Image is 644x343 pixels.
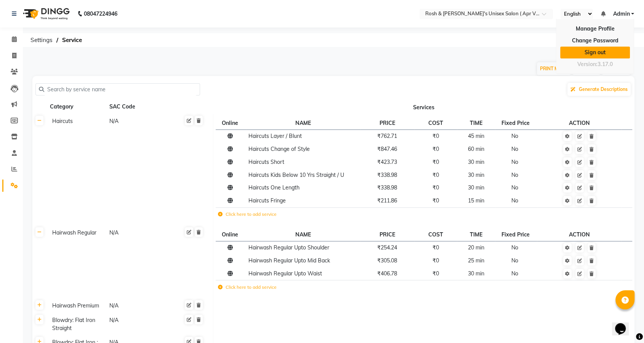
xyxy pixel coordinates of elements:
[468,171,484,178] span: 30 min
[218,284,277,291] label: Click here to add service
[216,228,246,241] th: Online
[377,159,397,165] span: ₹423.73
[246,228,360,241] th: NAME
[27,33,56,47] span: Settings
[216,116,246,129] th: Online
[414,228,457,241] th: COST
[248,257,330,264] span: Hairwash Regular Upto Mid Back
[433,146,439,152] span: ₹0
[248,197,286,204] span: Haircuts Fringe
[511,244,518,251] span: No
[360,116,414,129] th: PRICE
[360,228,414,241] th: PRICE
[560,59,630,70] div: Version:3.17.0
[468,146,484,152] span: 60 min
[560,47,630,58] a: Sign out
[19,3,72,24] img: logo
[537,116,621,129] th: ACTION
[560,23,630,35] a: Manage Profile
[433,244,439,251] span: ₹0
[377,133,397,139] span: ₹762.71
[218,211,277,218] label: Click here to add service
[468,159,484,165] span: 30 min
[511,133,518,139] span: No
[511,146,518,152] span: No
[377,146,397,152] span: ₹847.46
[49,301,106,311] div: Hairwash Premium
[248,133,302,139] span: Haircuts Layer / Blunt
[433,133,439,139] span: ₹0
[511,159,518,165] span: No
[433,257,439,264] span: ₹0
[433,171,439,178] span: ₹0
[84,3,117,24] b: 08047224946
[537,228,621,241] th: ACTION
[248,159,284,165] span: Haircuts Short
[560,35,630,47] a: Change Password
[457,116,495,129] th: TIME
[468,270,484,277] span: 30 min
[511,197,518,204] span: No
[612,312,636,335] iframe: chat widget
[248,244,329,251] span: Hairwash Regular Upto Shoulder
[495,116,537,129] th: Fixed Price
[613,10,630,18] span: Admin
[248,146,310,152] span: Haircuts Change of Style
[433,270,439,277] span: ₹0
[109,228,165,238] div: N/A
[49,315,106,333] div: Blowdry: Flat Iron Straight
[468,257,484,264] span: 25 min
[213,100,634,114] th: Services
[377,171,397,178] span: ₹338.98
[579,86,628,92] span: Generate Descriptions
[49,102,106,112] div: Category
[468,244,484,251] span: 20 min
[49,228,106,238] div: Hairwash Regular
[377,197,397,204] span: ₹211.86
[433,184,439,191] span: ₹0
[248,270,322,277] span: Hairwash Regular Upto Waist
[377,270,397,277] span: ₹406.78
[567,83,631,96] button: Generate Descriptions
[109,116,165,126] div: N/A
[248,171,344,178] span: Haircuts Kids Below 10 Yrs Straight / U
[414,116,457,129] th: COST
[248,184,300,191] span: Haircuts One Length
[468,197,484,204] span: 15 min
[44,84,197,95] input: Search by service name
[511,171,518,178] span: No
[377,244,397,251] span: ₹254.24
[49,116,106,126] div: Haircuts
[468,133,484,139] span: 45 min
[109,315,165,333] div: N/A
[377,184,397,191] span: ₹338.98
[511,257,518,264] span: No
[433,159,439,165] span: ₹0
[377,257,397,264] span: ₹305.08
[468,184,484,191] span: 30 min
[433,197,439,204] span: ₹0
[511,270,518,277] span: No
[246,116,360,129] th: NAME
[511,184,518,191] span: No
[537,62,571,75] button: PRINT MENU
[457,228,495,241] th: TIME
[495,228,537,241] th: Fixed Price
[58,33,86,47] span: Service
[109,102,165,112] div: SAC Code
[109,301,165,311] div: N/A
